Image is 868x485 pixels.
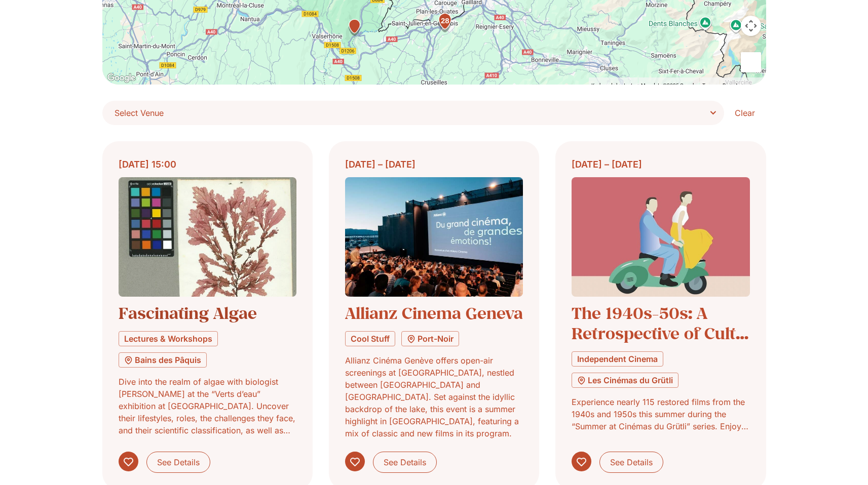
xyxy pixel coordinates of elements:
[572,396,749,432] p: Experience nearly 115 restored films from the 1940s and 1950s this summer during the “Summer at C...
[572,177,749,297] img: Coolturalia - THE 40s and 50s: A retrospective of cult films
[119,302,257,324] a: Fascinating Algae
[723,83,763,88] a: Report a map error
[157,456,200,468] span: See Details
[115,106,164,120] span: Select Venue
[115,106,720,120] span: Select Venue
[610,456,653,468] span: See Details
[115,108,164,118] span: Select Venue
[572,373,678,388] a: Les Cinémas du Grütli
[345,302,523,324] a: Allianz Cinema Geneva
[599,452,663,473] a: See Details
[384,456,426,468] span: See Details
[373,452,437,473] a: See Details
[591,77,635,94] button: Keyboard shortcuts
[345,177,523,297] img: Coolturalia - Allianz Cinéma Genève
[741,52,761,72] button: Drag Pegman onto the map to open Street View
[741,16,761,36] button: Map camera controls
[572,302,748,365] a: The 1940s-50s: A Retrospective of Cult Films
[119,331,218,346] a: Lectures & Workshops
[345,331,395,346] a: Cool Stuff
[105,71,138,85] img: Google
[735,107,755,119] span: Clear
[119,177,296,297] img: Coolturalia - Algues fascinantes
[702,83,716,88] a: Terms
[105,71,138,85] a: Open this area in Google Maps (opens a new window)
[435,13,455,33] div: 28
[119,157,296,171] div: [DATE] 15:00
[572,351,663,367] a: Independent Cinema
[724,101,766,125] a: Clear
[345,354,523,439] p: Allianz Cinéma Genève offers open-air screenings at [GEOGRAPHIC_DATA], nestled between [GEOGRAPHI...
[119,376,296,436] p: Dive into the realm of algae with biologist [PERSON_NAME] at the “Verts d’eau” exhibition at [GEO...
[119,352,207,368] a: Bains des Pâquis
[401,331,459,346] a: Port-Noir
[572,157,749,171] div: [DATE] – [DATE]
[345,157,523,171] div: [DATE] – [DATE]
[346,19,363,36] div: Fort l'ÉcluseFort l'Ecluse, Route de Genève, Léaz, France
[641,83,696,88] span: Map data ©2025 Google
[146,452,210,473] a: See Details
